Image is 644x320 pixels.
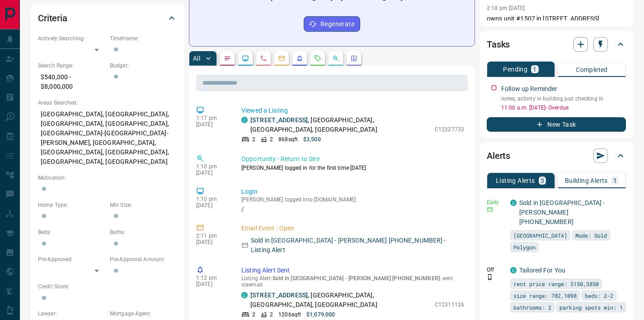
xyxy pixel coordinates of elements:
[487,198,505,206] p: Daily
[273,275,440,282] span: Sold in [GEOGRAPHIC_DATA] - [PERSON_NAME] [PHONE_NUMBER]
[38,282,177,291] p: Credit Score:
[576,67,608,73] p: Completed
[270,135,273,143] p: 2
[241,187,464,196] p: Login
[110,310,177,318] p: Mortgage Agent:
[306,310,335,319] p: $1,079,000
[251,236,464,255] p: Sold in [GEOGRAPHIC_DATA] - [PERSON_NAME] [PHONE_NUMBER] - Listing Alert
[303,135,321,143] p: $3,500
[38,310,105,318] p: Lawyer:
[487,266,505,274] p: Off
[519,267,565,274] a: Tailored For You
[519,199,605,225] a: Sold in [GEOGRAPHIC_DATA] - [PERSON_NAME] [PHONE_NUMBER]
[110,62,177,70] p: Budget:
[196,275,228,281] p: 1:12 pm
[196,121,228,128] p: [DATE]
[241,154,464,164] p: Opportunity - Return to Site
[224,55,231,62] svg: Notes
[196,233,228,239] p: 2:11 pm
[501,104,626,112] p: 11:00 a.m. [DATE] - Overdue
[559,303,623,312] span: parking spots min: 1
[241,292,248,298] div: condos.ca
[110,34,177,43] p: Timeframe:
[435,125,464,134] p: C12227733
[196,281,228,287] p: [DATE]
[38,99,177,107] p: Areas Searched:
[250,291,308,299] a: [STREET_ADDRESS]
[110,201,177,209] p: Min Size:
[260,55,267,62] svg: Calls
[501,84,557,94] p: Follow up Reminder
[304,16,360,32] button: Regenerate
[487,14,626,52] p: owns unit #1507 in [STREET_ADDRESS] follow up in spring and see if she wants to sell as property ...
[296,55,303,62] svg: Listing Alerts
[278,55,285,62] svg: Emails
[252,135,255,143] p: 2
[241,275,464,288] p: Listing Alert : - sent via email
[196,202,228,209] p: [DATE]
[510,267,517,273] div: condos.ca
[503,66,527,72] p: Pending
[241,196,464,203] p: [PERSON_NAME] logged into [DOMAIN_NAME]
[38,62,105,70] p: Search Range:
[487,145,626,167] div: Alerts
[38,228,105,236] p: Beds:
[250,115,430,134] p: , [GEOGRAPHIC_DATA], [GEOGRAPHIC_DATA], [GEOGRAPHIC_DATA]
[435,301,464,309] p: C12311126
[314,55,321,62] svg: Requests
[487,117,626,132] button: New Task
[241,117,248,123] div: condos.ca
[38,174,177,182] p: Motivation:
[575,231,607,240] span: Mode: Sold
[501,95,626,103] p: notes, activity in building just checking in
[487,33,626,55] div: Tasks
[193,55,200,62] p: All
[513,303,551,312] span: bathrooms: 2
[241,266,464,275] p: Listing Alert Sent
[196,115,228,121] p: 1:17 pm
[487,274,493,280] svg: Push Notification Only
[38,70,105,94] p: $540,000 - $8,000,000
[533,66,536,72] p: 1
[241,106,464,115] p: Viewed a Listing
[487,5,525,11] p: 2:18 pm [DATE]
[38,7,177,29] div: Criteria
[350,55,357,62] svg: Agent Actions
[38,107,177,169] p: [GEOGRAPHIC_DATA], [GEOGRAPHIC_DATA], [GEOGRAPHIC_DATA], [GEOGRAPHIC_DATA], [GEOGRAPHIC_DATA]-[GE...
[196,170,228,176] p: [DATE]
[613,177,617,184] p: 1
[196,163,228,170] p: 1:10 pm
[250,116,308,124] a: [STREET_ADDRESS]
[196,196,228,202] p: 1:10 pm
[38,11,67,25] h2: Criteria
[196,239,228,245] p: [DATE]
[241,224,464,233] p: Email Event - Open
[110,228,177,236] p: Baths:
[585,291,613,300] span: beds: 2-2
[241,205,464,213] a: /
[487,206,493,213] svg: Email
[513,291,577,300] span: size range: 782,1098
[541,177,544,184] p: 3
[278,135,298,143] p: 868 sqft
[565,177,608,184] p: Building Alerts
[110,255,177,263] p: Pre-Approval Amount:
[496,177,535,184] p: Listing Alerts
[250,291,430,310] p: , [GEOGRAPHIC_DATA], [GEOGRAPHIC_DATA], [GEOGRAPHIC_DATA]
[510,200,517,206] div: condos.ca
[487,148,510,163] h2: Alerts
[513,243,536,252] span: Polygon
[513,279,599,288] span: rent price range: 3150,3850
[513,231,567,240] span: [GEOGRAPHIC_DATA]
[241,164,464,172] p: [PERSON_NAME] logged in for the first time [DATE]
[38,201,105,209] p: Home Type:
[38,255,105,263] p: Pre-Approved:
[242,55,249,62] svg: Lead Browsing Activity
[270,310,273,319] p: 2
[487,37,510,52] h2: Tasks
[38,34,105,43] p: Actively Searching:
[252,310,255,319] p: 2
[332,55,339,62] svg: Opportunities
[278,310,301,319] p: 1206 sqft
